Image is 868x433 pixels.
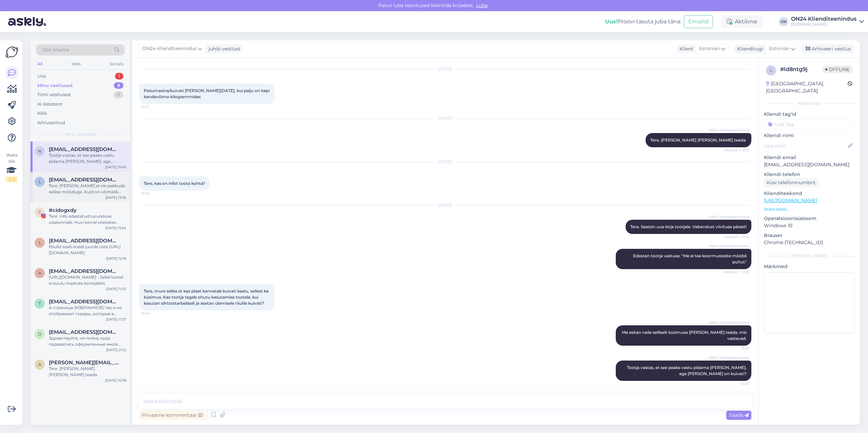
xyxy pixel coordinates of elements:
[37,120,65,126] div: Arhiveeritud
[139,202,751,208] div: [DATE]
[764,178,818,187] div: Küsi telefoninumbrit
[38,149,41,154] span: n
[729,412,749,418] span: Saada
[49,244,126,256] div: Riiulid saab eraldi juurde osta [URL][DOMAIN_NAME]
[764,142,847,150] input: Lisa nimi
[49,268,119,274] span: anneabiline@gmail.com
[144,181,205,186] span: Tere, kas on infot toote kohta?
[764,132,854,139] p: Kliendi nimi
[802,44,854,53] div: Arhiveeri vestlus
[5,176,18,182] div: 2 / 3
[764,222,854,229] p: Windows 10
[49,213,126,225] div: Tere. Info edastatud turunduse osakonnale. Huvi korral võetakse ühendust.
[764,239,854,246] p: Chrome [TECHNICAL_ID]
[141,191,166,196] span: 17:38
[139,159,751,165] div: [DATE]
[37,101,62,108] div: AI Assistent
[105,195,126,200] div: [DATE] 13:56
[605,18,618,25] b: Uus!
[764,161,854,168] p: [EMAIL_ADDRESS][DOMAIN_NAME]
[791,22,856,27] div: [DOMAIN_NAME]
[36,60,44,68] div: All
[114,82,123,89] div: 8
[764,171,854,178] p: Kliendi telefon
[114,91,123,98] div: 0
[139,411,205,420] div: Privaatne kommentaar
[764,197,817,203] a: [URL][DOMAIN_NAME]
[70,60,82,68] div: Web
[49,299,119,305] span: trulling@mail.ru
[106,256,126,261] div: [DATE] 12:18
[622,330,748,341] span: Ma esitan neile selliselt küsimuse [PERSON_NAME] teada, mis vastavad.
[37,82,73,89] div: Minu vestlused
[49,152,126,165] div: Tootja vastas, et see peaks vastu pidama [PERSON_NAME], aga [PERSON_NAME] on kuivati?
[724,234,749,239] span: Nähtud ✓ 11:51
[724,346,749,351] span: 13:57
[49,360,119,366] span: anna.kotovits@gmail.com
[684,15,713,28] button: Emailid
[779,17,788,26] div: OK
[206,45,240,52] div: juhib vestlust
[769,45,790,52] span: Estonian
[142,45,197,52] span: ON24 Klienditeenindus
[49,207,77,213] span: #cidogxdy
[49,335,126,347] div: Здравствуйте, не пойму куда подевались оформленные мной заказы. Один вроде должны привезти завтра...
[39,301,41,306] span: t
[766,80,848,94] div: [GEOGRAPHIC_DATA], [GEOGRAPHIC_DATA]
[37,110,47,117] div: Kõik
[49,238,119,244] span: liiamichelson@hotmail.com
[709,243,749,248] span: ON24 Klienditeenindus
[5,46,18,59] img: Askly Logo
[764,111,854,118] p: Kliendi tag'id
[764,206,854,212] p: Vaata edasi ...
[709,355,749,360] span: ON24 Klienditeenindus
[780,65,823,73] div: # ld8ntg9j
[115,73,123,80] div: 1
[141,104,166,109] span: 15:23
[65,131,96,137] span: Minu vestlused
[49,183,126,195] div: Tere. [PERSON_NAME] ei ole pakkuda sellise mõõduga. Kuid on võimalik tellida erimõõdus madratsit ...
[709,320,749,325] span: ON24 Klienditeenindus
[677,45,693,52] div: Klient
[699,45,720,52] span: Estonian
[724,381,749,386] span: 15:45
[49,329,119,335] span: dimas1524@yandex.ru
[764,101,854,107] div: Kliendi info
[49,177,119,183] span: leanikavattsar@hotmail.com
[139,66,751,72] div: [DATE]
[108,60,125,68] div: Socials
[49,305,126,317] div: А страница /ИЗБРАННОЕ/ так и не отображает товары, которые я отмечаю.
[791,16,864,27] a: ON24 Klienditeenindus[DOMAIN_NAME]
[141,311,166,316] span: 12:46
[49,366,126,378] div: Tere. [PERSON_NAME] [PERSON_NAME] teada.
[106,347,126,352] div: [DATE] 21:12
[144,288,270,306] span: Tere, mure selles et kas plaat kannatab kuivati kaalu, sellest ka küsimus. Kas tootja tagab ohutu...
[5,152,18,182] div: Vaata siia
[38,331,41,337] span: d
[38,362,41,367] span: a
[39,179,41,184] span: l
[106,286,126,291] div: [DATE] 11:53
[105,165,126,170] div: [DATE] 15:45
[764,190,854,197] p: Klienditeekond
[724,148,749,153] span: Nähtud ✓ 9:26
[38,270,41,276] span: a
[650,137,747,143] span: Tere. [PERSON_NAME] [PERSON_NAME] teada.
[49,146,119,152] span: nele.mandla@gmail.com
[42,46,69,53] span: Otsi kliente
[709,128,749,133] span: ON24 Klienditeenindus
[764,232,854,239] p: Brauser
[633,253,748,264] span: Edastan tootja vastuse: "Me ei tee koormusteste mööbli puhul."
[627,365,748,376] span: Tootja vastas, et see peaks vastu pidama [PERSON_NAME], aga [PERSON_NAME] on kuivati?
[105,225,126,231] div: [DATE] 13:54
[139,115,751,122] div: [DATE]
[823,66,852,73] span: Offline
[734,45,763,52] div: Klienditugi
[791,16,856,22] div: ON24 Klienditeenindus
[709,214,749,219] span: ON24 Klienditeenindus
[38,210,41,215] span: c
[39,240,41,245] span: l
[49,274,126,286] div: [URL][DOMAIN_NAME] - Sellel tootel ei kuulu madrats komplekti.
[770,68,772,73] span: l
[37,73,46,80] div: Uus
